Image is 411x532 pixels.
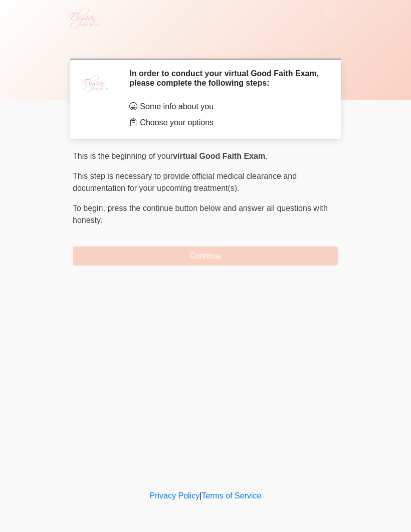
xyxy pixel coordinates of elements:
span: press the continue button below and answer all questions with honesty. [73,204,328,224]
h1: ‎ ‎ ‎ ‎ [65,36,346,55]
span: . [265,152,267,160]
button: Continue [73,246,338,265]
a: | [199,491,201,500]
a: Privacy Policy [150,491,200,500]
li: Some info about you [129,101,323,113]
li: Choose your options [129,117,323,129]
img: Elysian Aesthetics Logo [63,8,105,29]
span: This is the beginning of your [73,152,173,160]
h2: In order to conduct your virtual Good Faith Exam, please complete the following steps: [129,69,323,88]
span: This step is necessary to provide official medical clearance and documentation for your upcoming ... [73,172,297,192]
img: Agent Avatar [80,69,110,99]
a: Terms of Service [201,491,261,500]
span: To begin, [73,204,107,212]
strong: virtual Good Faith Exam [173,152,265,160]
